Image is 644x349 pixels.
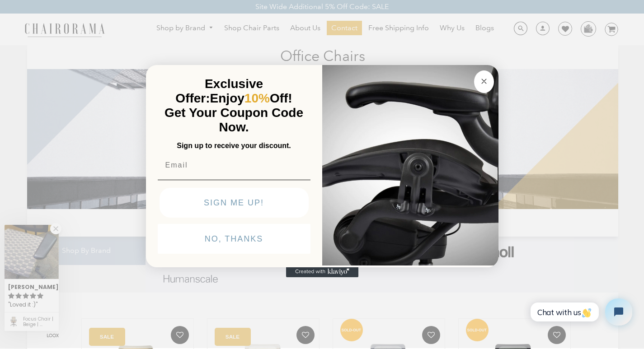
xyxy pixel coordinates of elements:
img: 92d77583-a095-41f6-84e7-858462e0427a.jpeg [322,63,498,265]
span: Exclusive Offer: [175,77,263,105]
iframe: Tidio Chat [523,291,640,333]
span: Get Your Coupon Code Now. [165,106,303,134]
span: Enjoy Off! [210,91,292,105]
span: 10% [244,91,270,105]
span: Sign up to receive your discount. [177,142,291,149]
input: Email [158,156,310,174]
a: Created with Klaviyo - opens in a new tab [286,266,358,277]
button: NO, THANKS [158,224,310,254]
button: SIGN ME UP! [160,188,309,218]
button: Close dialog [474,70,494,93]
